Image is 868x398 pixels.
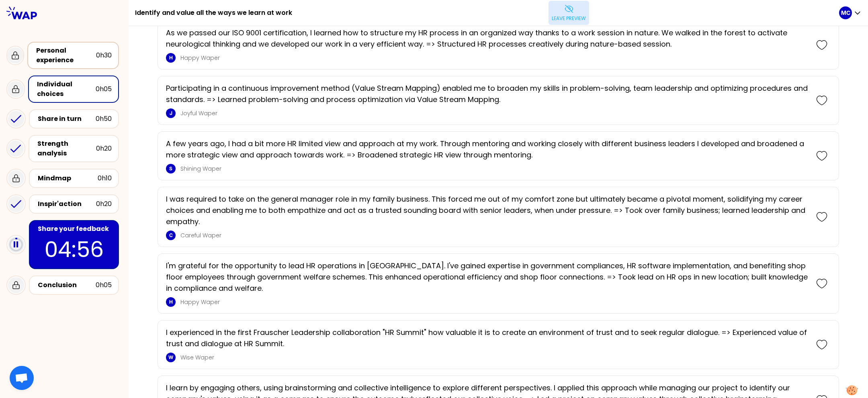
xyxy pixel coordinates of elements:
[96,199,112,209] div: 0h20
[166,138,808,161] p: A few years ago, I had a bit more HR limited view and approach at my work. Through mentoring and ...
[38,199,96,209] div: Inspir'action
[166,27,808,50] p: As we passed our ISO 9001 certification, I learned how to structure my HR process in an organized...
[180,54,808,62] p: Happy Waper
[839,6,862,19] button: MC
[96,84,112,94] div: 0h05
[552,15,586,22] p: Leave preview
[170,110,172,116] p: J
[10,366,34,390] a: Ouvrir le chat
[36,234,112,265] p: 04:56
[96,280,112,290] div: 0h05
[180,353,808,361] p: Wise Waper
[180,298,808,306] p: Happy Waper
[166,194,808,227] p: I was required to take on the general manager role in my family business. This forced me out of m...
[36,46,96,65] div: Personal experience
[168,354,173,361] p: W
[38,173,98,183] div: Mindmap
[166,327,808,349] p: I experienced in the first Frauscher Leadership collaboration "HR Summit" how valuable it is to c...
[38,280,96,290] div: Conclusion
[841,9,850,17] p: MC
[169,55,173,61] p: H
[38,114,96,124] div: Share in turn
[169,232,173,239] p: C
[180,109,808,117] p: Joyful Waper
[38,224,112,234] div: Share your feedback
[96,114,112,124] div: 0h50
[180,165,808,173] p: Shining Waper
[180,231,808,239] p: Careful Waper
[169,299,173,305] p: H
[96,51,112,60] div: 0h30
[169,165,172,172] p: S
[98,173,112,183] div: 0h10
[549,1,589,25] button: Leave preview
[37,139,96,158] div: Strength analysis
[96,144,112,153] div: 0h20
[166,260,808,294] p: I'm grateful for the opportunity to lead HR operations in [GEOGRAPHIC_DATA]. I've gained expertis...
[37,80,96,99] div: Individual choices
[166,83,808,105] p: Participating in a continuous improvement method (Value Stream Mapping) enabled me to broaden my ...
